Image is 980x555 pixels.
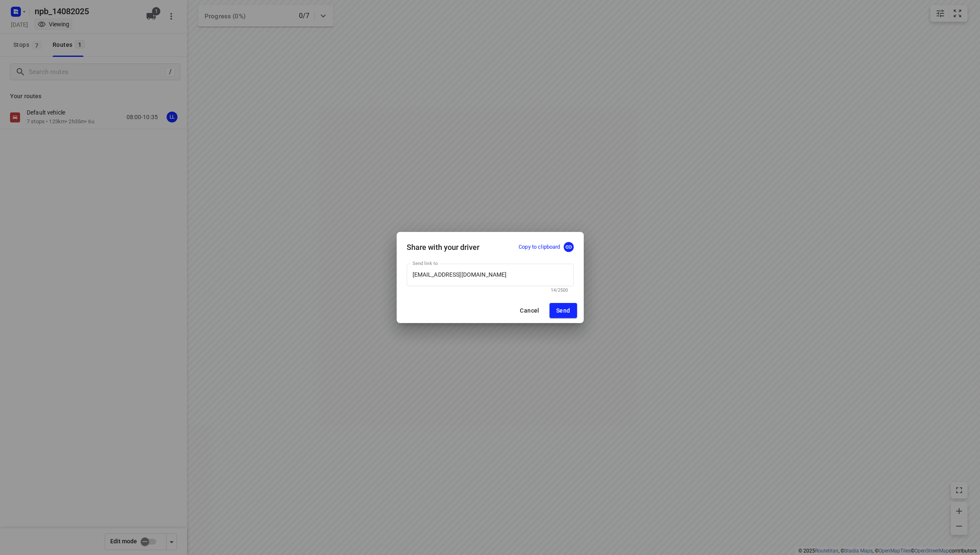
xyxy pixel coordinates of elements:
p: Copy to clipboard [519,243,560,251]
span: Cancel [520,307,539,314]
input: Driver’s email address [407,264,574,286]
span: Send [556,307,570,314]
button: Send [550,303,577,318]
h5: Share with your driver [407,243,479,252]
button: Cancel [513,303,546,318]
span: 14/2500 [551,288,568,293]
